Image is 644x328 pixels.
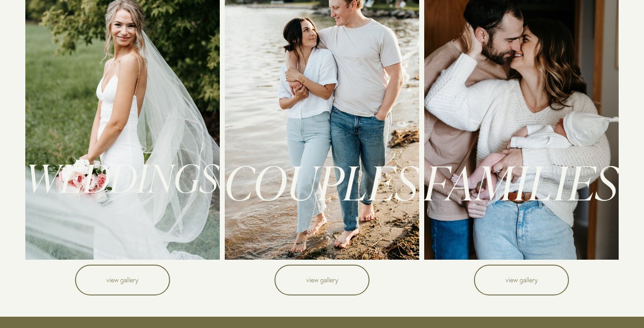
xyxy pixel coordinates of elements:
span: COUPLES [225,150,419,212]
span: FAMILIES [424,150,619,212]
span: WEDDINGS [25,152,219,203]
a: view gallery [75,265,170,295]
a: view gallery [474,265,569,295]
a: view gallery [275,265,369,295]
